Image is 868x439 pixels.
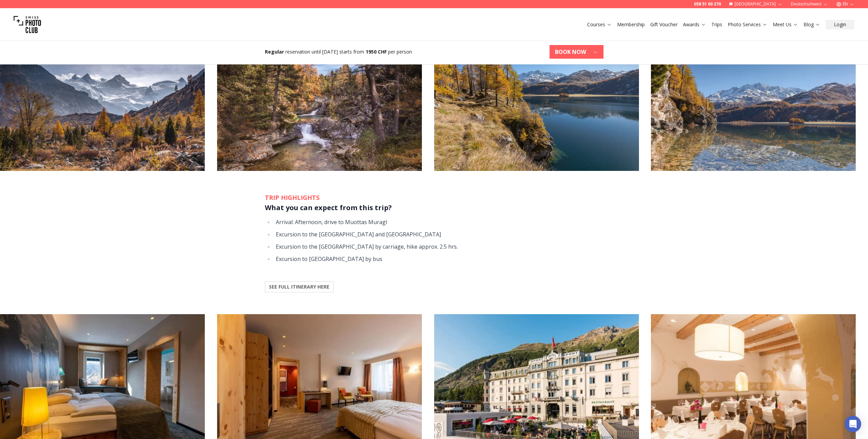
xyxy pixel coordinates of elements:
[801,20,823,29] button: Blog
[274,230,603,239] li: Excursion to the [GEOGRAPHIC_DATA] and [GEOGRAPHIC_DATA]
[434,34,639,171] img: Photo511
[366,48,387,55] b: 1950 CHF
[555,48,586,56] b: BOOK NOW
[770,20,801,29] button: Meet Us
[265,48,284,55] b: Regular
[217,34,422,171] img: Photo510
[14,11,41,38] img: Swiss photo club
[725,20,770,29] button: Photo Services
[265,281,333,292] button: SEE FULL ITINERARY HERE
[587,21,612,28] a: Courses
[614,20,648,29] button: Membership
[584,20,614,29] button: Courses
[265,193,603,202] h2: TRIP HIGHLIGHTS
[728,21,767,28] a: Photo Services
[285,48,364,55] span: reservation until [DATE] starts from
[617,21,645,28] a: Membership
[826,20,854,29] button: Login
[683,21,706,28] a: Awards
[274,242,603,251] li: Excursion to the [GEOGRAPHIC_DATA] by carriage, hike approx. 2.5 hrs.
[274,254,603,264] li: Excursion to [GEOGRAPHIC_DATA] by bus
[709,20,725,29] button: Trips
[388,48,412,55] span: per person
[651,34,856,171] img: Photo512
[773,21,798,28] a: Meet Us
[694,1,721,7] a: 058 51 00 270
[711,21,722,28] a: Trips
[648,20,680,29] button: Gift Voucher
[274,217,603,227] li: Arrival: Afternoon, drive to Muottas Muragl
[265,202,603,213] h3: What you can expect from this trip?
[803,21,820,28] a: Blog
[650,21,678,28] a: Gift Voucher
[680,20,709,29] button: Awards
[550,45,603,59] button: BOOK NOW
[845,416,861,432] div: Open Intercom Messenger
[269,283,329,290] b: SEE FULL ITINERARY HERE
